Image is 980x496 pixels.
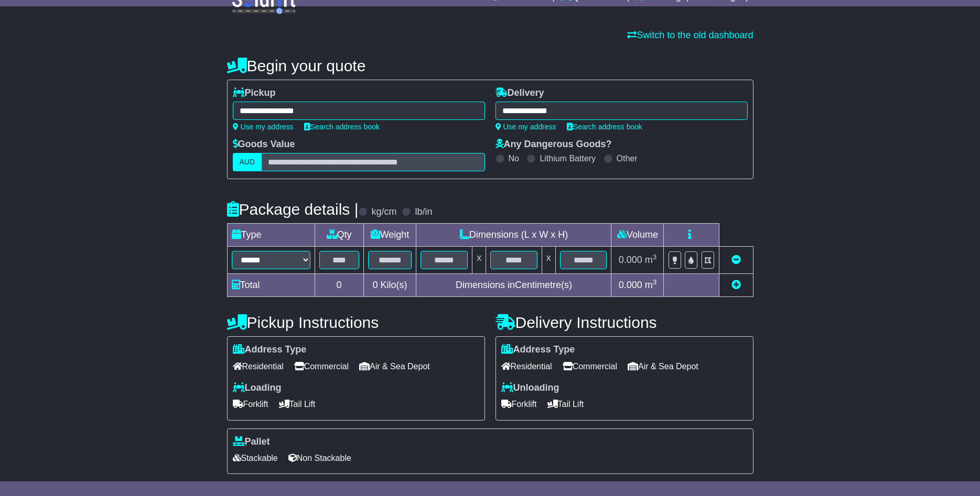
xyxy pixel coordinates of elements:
[233,358,284,374] span: Residential
[233,436,270,448] label: Pallet
[227,224,315,247] td: Type
[416,224,611,247] td: Dimensions (L x W x H)
[416,274,611,297] td: Dimensions in Centimetre(s)
[363,274,416,297] td: Kilo(s)
[233,139,295,150] label: Goods Value
[315,224,363,247] td: Qty
[645,280,657,290] span: m
[567,123,642,131] a: Search address book
[233,396,268,412] span: Forklift
[233,87,276,99] label: Pickup
[617,153,638,163] label: Other
[233,344,307,356] label: Address Type
[563,358,617,374] span: Commercial
[627,30,753,40] a: Switch to the old dashboard
[619,280,642,290] span: 0.000
[227,274,315,297] td: Total
[227,57,753,74] h4: Begin your quote
[304,123,380,131] a: Search address book
[501,382,559,394] label: Unloading
[279,396,316,412] span: Tail Lift
[501,358,552,374] span: Residential
[472,247,486,274] td: x
[363,224,416,247] td: Weight
[415,206,432,218] label: lb/in
[227,201,359,218] h4: Package details |
[359,358,430,374] span: Air & Sea Depot
[233,153,262,171] label: AUD
[288,450,351,466] span: Non Stackable
[233,382,282,394] label: Loading
[509,153,519,163] label: No
[645,255,657,265] span: m
[542,247,555,274] td: x
[653,253,657,261] sup: 3
[611,224,664,247] td: Volume
[496,123,556,131] a: Use my address
[372,280,378,290] span: 0
[371,206,396,218] label: kg/cm
[619,255,642,265] span: 0.000
[496,139,612,150] label: Any Dangerous Goods?
[653,278,657,286] sup: 3
[540,153,596,163] label: Lithium Battery
[501,344,575,356] label: Address Type
[233,450,278,466] span: Stackable
[731,280,741,290] a: Add new item
[496,314,753,331] h4: Delivery Instructions
[233,123,294,131] a: Use my address
[496,87,544,99] label: Delivery
[227,314,485,331] h4: Pickup Instructions
[731,255,741,265] a: Remove this item
[501,396,537,412] span: Forklift
[294,358,349,374] span: Commercial
[628,358,698,374] span: Air & Sea Depot
[315,274,363,297] td: 0
[547,396,584,412] span: Tail Lift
